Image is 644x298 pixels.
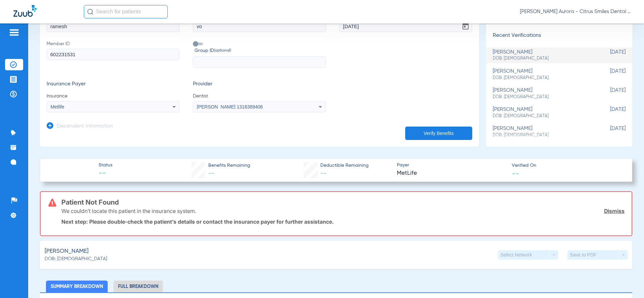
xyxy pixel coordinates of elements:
img: hamburger-icon [9,28,19,36]
a: Dismiss [604,208,625,214]
span: -- [320,170,326,176]
span: Verified On [512,162,621,169]
span: DOB: [DEMOGRAPHIC_DATA] [493,75,592,81]
span: DOB: [DEMOGRAPHIC_DATA] [493,113,592,119]
small: (optional) [214,47,231,54]
span: Deductible Remaining [320,162,369,169]
div: [PERSON_NAME] [493,106,592,119]
div: [PERSON_NAME] [493,126,592,138]
img: error-icon [48,199,56,207]
span: Dentist [193,93,326,99]
span: -- [99,169,112,178]
p: Next step: Please double-check the patient’s details or contact the insurance payer for further a... [61,218,625,225]
span: Status [99,162,112,169]
button: Verify Benefits [405,127,472,140]
h3: Insurance Payer [47,81,179,88]
span: -- [208,170,214,176]
span: Payer [397,162,506,169]
div: [PERSON_NAME] [493,49,592,62]
img: Zuub Logo [13,5,37,17]
span: [DATE] [592,68,626,81]
span: Benefits Remaining [208,162,250,169]
span: [PERSON_NAME] 1316389406 [197,104,263,109]
h3: Patient Not Found [61,199,625,206]
span: Group ID [195,47,326,54]
span: [DATE] [592,49,626,62]
span: MetLife [397,169,506,177]
h3: Recent Verifications [486,32,632,39]
span: [DATE] [592,106,626,119]
input: Search for patients [84,5,168,18]
span: -- [512,170,519,177]
input: Member ID [47,49,179,60]
span: DOB: [DEMOGRAPHIC_DATA] [493,94,592,100]
span: DOB: [DEMOGRAPHIC_DATA] [45,255,107,263]
span: Insurance [47,93,179,99]
div: [PERSON_NAME] [493,87,592,100]
span: Metlife [51,104,64,109]
div: [PERSON_NAME] [493,68,592,81]
h3: Provider [193,81,326,88]
button: Open calendar [459,20,472,33]
input: First name [47,21,179,32]
h3: Dependent Information [57,123,113,130]
img: Search Icon [87,9,93,15]
label: Member ID [47,41,179,68]
input: Last name [193,21,326,32]
span: [PERSON_NAME] [45,247,89,255]
li: Full Breakdown [113,281,163,292]
input: DOBOpen calendar [339,21,472,32]
span: DOB: [DEMOGRAPHIC_DATA] [493,132,592,138]
li: Summary Breakdown [46,281,108,292]
p: We couldn’t locate this patient in the insurance system. [61,208,196,214]
label: DOB [339,12,472,32]
span: [DATE] [592,126,626,138]
span: DOB: [DEMOGRAPHIC_DATA] [493,56,592,62]
span: [PERSON_NAME] Aurora - Citrus Smiles Dental Studio [520,8,631,15]
span: [DATE] [592,87,626,100]
iframe: Chat Widget [610,266,644,298]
